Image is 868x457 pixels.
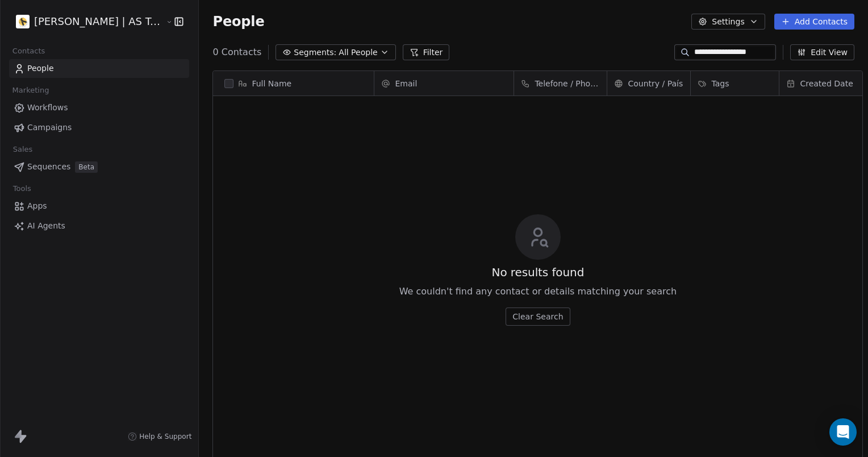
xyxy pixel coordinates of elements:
span: People [27,63,54,74]
a: Campaigns [9,118,189,137]
a: Help & Support [128,432,191,441]
button: Edit View [790,44,854,60]
span: Tools [8,180,36,197]
span: People [212,13,264,30]
span: No results found [492,264,585,280]
span: Email [395,78,417,89]
span: Segments: [294,47,336,59]
span: All People [339,47,377,59]
span: Sales [8,141,37,158]
span: Created Date [800,78,853,89]
div: Country / País [607,71,690,95]
a: People [9,59,189,78]
span: 0 Contacts [212,45,261,59]
span: Campaigns [27,122,72,134]
span: Country / País [628,78,683,89]
button: [PERSON_NAME] | AS Treinamentos [14,12,157,31]
a: Apps [9,197,189,215]
span: Marketing [7,82,54,99]
span: Beta [75,161,98,173]
span: [PERSON_NAME] | AS Treinamentos [34,14,163,29]
span: Telefone / Phone [535,78,600,89]
span: We couldn't find any contact or details matching your search [399,285,677,298]
span: Apps [27,200,47,212]
div: Tags [691,71,779,95]
span: AI Agents [27,220,65,232]
div: Telefone / Phone [514,71,607,95]
span: Sequences [27,161,70,173]
span: Tags [711,78,729,89]
a: Workflows [9,98,189,117]
button: Filter [403,44,450,60]
div: grid [213,96,374,446]
span: Help & Support [139,432,191,441]
button: Settings [691,14,765,30]
a: SequencesBeta [9,157,189,176]
button: Clear Search [506,308,570,326]
span: Contacts [7,43,50,60]
div: Open Intercom Messenger [829,418,857,446]
a: AI Agents [9,217,189,235]
span: Full Name [252,78,291,89]
button: Add Contacts [774,14,854,30]
span: Workflows [27,102,68,114]
img: Logo%202022%20quad.jpg [16,15,30,28]
div: Full Name [213,71,374,95]
div: Email [374,71,514,95]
